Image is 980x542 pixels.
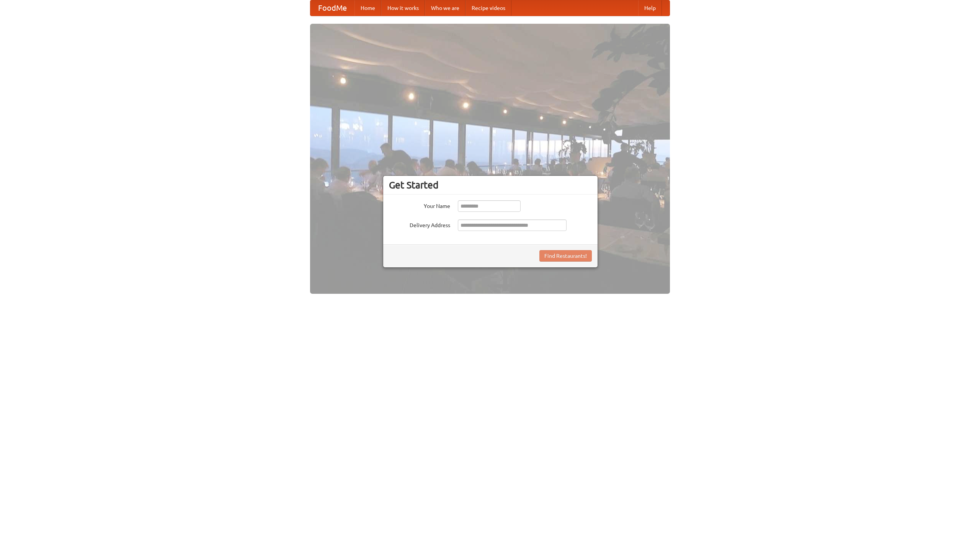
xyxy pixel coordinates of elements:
h3: Get Started [389,179,592,191]
a: FoodMe [310,0,354,16]
button: Find Restaurants! [539,250,592,262]
a: How it works [381,0,425,16]
a: Help [638,0,662,16]
a: Recipe videos [465,0,511,16]
a: Home [354,0,381,16]
label: Delivery Address [389,219,450,229]
a: Who we are [425,0,465,16]
label: Your Name [389,200,450,210]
